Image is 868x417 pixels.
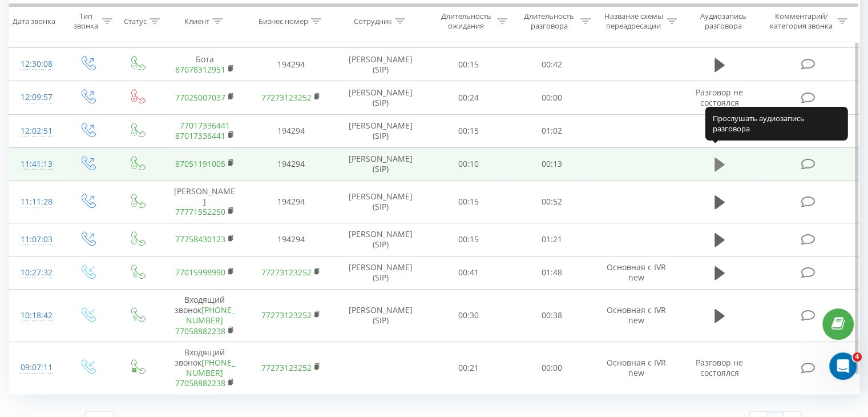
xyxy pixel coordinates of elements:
td: Входящий звонок [162,289,248,342]
div: Сотрудник [354,17,392,26]
td: 00:15 [427,114,510,147]
td: [PERSON_NAME] (SIP) [334,256,427,289]
td: 00:15 [427,181,510,223]
td: Основная с IVR new [593,289,679,342]
td: [PERSON_NAME] (SIP) [334,48,427,81]
td: [PERSON_NAME] [162,181,248,223]
div: Прослушать аудиозапись разговора [705,107,848,141]
div: Статус [124,17,147,26]
a: 87078312951 [175,64,225,75]
td: 00:41 [427,256,510,289]
td: [PERSON_NAME] (SIP) [334,114,427,147]
td: 00:15 [427,48,510,81]
div: 09:07:11 [21,356,51,379]
td: 194294 [248,147,334,181]
td: [PERSON_NAME] (SIP) [334,81,427,114]
div: Длительность ожидания [438,12,495,31]
div: 11:07:03 [21,228,51,251]
td: 00:21 [427,342,510,394]
td: [PERSON_NAME] (SIP) [334,147,427,181]
a: 77758430123 [175,234,225,244]
td: 01:48 [510,256,593,289]
span: Разговор не состоялся [696,87,743,108]
td: 01:21 [510,223,593,256]
div: Аудиозапись разговора [690,12,757,31]
div: 11:11:28 [21,191,51,213]
a: 77273123252 [261,310,312,320]
td: 00:15 [427,223,510,256]
div: Название схемы переадресации [604,12,664,31]
a: 77273123252 [261,92,312,103]
td: 00:13 [510,147,593,181]
td: 00:52 [510,181,593,223]
td: Основная с IVR new [593,256,679,289]
a: 87017336441 [175,130,225,141]
td: 01:02 [510,114,593,147]
td: Входящий звонок [162,342,248,394]
span: 4 [853,352,862,362]
a: [PHONE_NUMBER] [186,357,235,378]
div: 12:09:57 [21,86,51,109]
td: 194294 [248,48,334,81]
div: Дата звонка [13,17,55,26]
td: 00:38 [510,289,593,342]
a: 77025007037 [175,92,225,103]
td: [PERSON_NAME] (SIP) [334,223,427,256]
td: 00:00 [510,342,593,394]
a: 77058882238 [175,378,225,388]
td: 194294 [248,114,334,147]
td: 00:42 [510,48,593,81]
td: 00:00 [510,81,593,114]
div: 11:41:13 [21,153,51,175]
a: 77273123252 [261,362,312,373]
td: [PERSON_NAME] (SIP) [334,181,427,223]
div: 10:18:42 [21,304,51,327]
div: 12:02:51 [21,120,51,142]
td: 00:10 [427,147,510,181]
a: 87051191005 [175,158,225,169]
span: Разговор не состоялся [696,357,743,378]
a: 77771552250 [175,206,225,217]
div: Комментарий/категория звонка [768,12,834,31]
div: Бизнес номер [259,17,308,26]
a: 77273123252 [261,267,312,278]
td: Бота [162,48,248,81]
td: 194294 [248,223,334,256]
a: 77058882238 [175,326,225,336]
td: 194294 [248,181,334,223]
div: Тип звонка [72,12,99,31]
a: 77015998990 [175,267,225,278]
td: 00:30 [427,289,510,342]
a: [PHONE_NUMBER] [186,304,235,326]
div: Клиент [184,17,209,26]
div: 10:27:32 [21,262,51,284]
td: 00:24 [427,81,510,114]
td: Основная с IVR new [593,342,679,394]
div: 12:30:08 [21,53,51,75]
div: Длительность разговора [520,12,578,31]
a: 77017336441 [180,120,230,131]
iframe: Intercom live chat [829,352,857,380]
td: [PERSON_NAME] (SIP) [334,289,427,342]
